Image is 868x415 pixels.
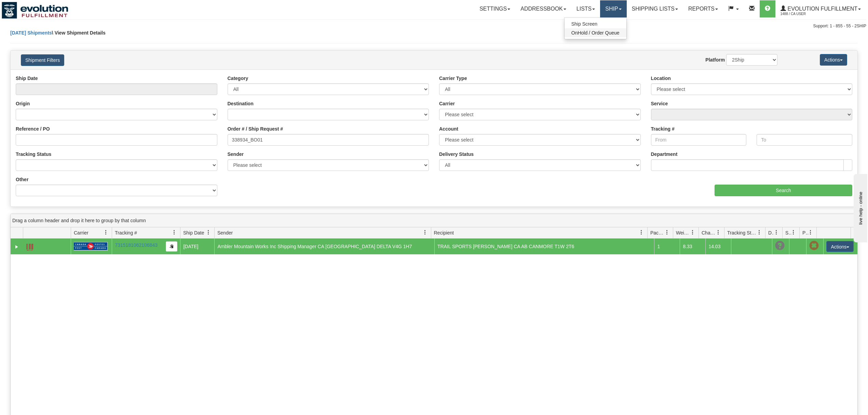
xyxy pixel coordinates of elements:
label: Other [16,176,28,183]
div: live help - online [5,6,63,11]
td: [DATE] [180,239,214,254]
a: OnHold / Order Queue [565,28,626,37]
td: TRAIL SPORTS [PERSON_NAME] CA AB CANMORE T1W 2T6 [434,239,654,254]
td: 8.33 [680,239,705,254]
span: Shipment Issues [785,229,791,236]
label: Tracking # [651,125,675,132]
label: Destination [228,100,254,107]
span: Pickup Status [802,229,808,236]
button: Actions [820,54,847,66]
span: Charge [702,229,716,236]
span: Recipient [434,229,454,236]
span: Evolution Fulfillment [786,6,857,12]
a: Addressbook [515,0,571,17]
span: Sender [217,229,233,236]
div: Support: 1 - 855 - 55 - 2SHIP [2,23,866,29]
span: 1488 / CA User [781,11,832,17]
button: Actions [826,241,854,252]
a: Reports [683,0,723,17]
label: Tracking Status [16,151,51,158]
span: Delivery Status [768,229,774,236]
span: Unknown [775,241,785,251]
span: Ship Screen [571,21,597,27]
a: Recipient filter column settings [636,227,647,238]
label: Delivery Status [439,151,474,158]
label: Sender [228,151,244,158]
span: Ship Date [183,229,204,236]
a: Settings [474,0,515,17]
input: To [757,134,852,146]
img: logo1488.jpg [2,2,68,19]
a: Lists [571,0,600,17]
a: Expand [13,243,20,250]
input: From [651,134,747,146]
label: Platform [705,56,725,63]
a: Pickup Status filter column settings [805,227,816,238]
img: 20 - Canada Post [74,242,107,251]
a: Shipment Issues filter column settings [788,227,799,238]
a: Charge filter column settings [713,227,724,238]
label: Service [651,100,668,107]
a: [DATE] Shipments [10,30,52,36]
a: Delivery Status filter column settings [771,227,782,238]
label: Reference / PO [16,125,50,132]
label: Order # / Ship Request # [228,125,283,132]
input: Search [715,185,852,196]
a: Weight filter column settings [687,227,699,238]
span: Packages [650,229,665,236]
label: Carrier [439,100,455,107]
button: Shipment Filters [21,54,64,66]
a: Carrier filter column settings [100,227,112,238]
a: Sender filter column settings [419,227,431,238]
span: Weight [676,229,690,236]
a: Tracking # filter column settings [168,227,180,238]
a: 7315181062106843 [115,242,158,248]
span: Pickup Not Assigned [809,241,819,251]
a: Ship Screen [565,19,626,28]
label: Origin [16,100,30,107]
a: Shipping lists [627,0,683,17]
label: Ship Date [16,75,38,82]
span: Tracking Status [727,229,757,236]
span: Tracking # [115,229,137,236]
a: Packages filter column settings [661,227,673,238]
td: Ambler Mountain Works Inc Shipping Manager CA [GEOGRAPHIC_DATA] DELTA V4G 1H7 [214,239,434,254]
button: Copy to clipboard [166,241,177,252]
label: Carrier Type [439,75,467,82]
span: Carrier [74,229,89,236]
span: OnHold / Order Queue [571,30,620,36]
td: 1 [654,239,680,254]
div: grid grouping header [11,214,857,227]
label: Account [439,125,458,132]
iframe: chat widget [852,173,867,242]
td: 14.03 [705,239,731,254]
a: Label [26,241,33,252]
a: Ship Date filter column settings [203,227,214,238]
label: Location [651,75,671,82]
span: \ View Shipment Details [52,30,106,36]
a: Evolution Fulfillment 1488 / CA User [775,0,866,17]
label: Department [651,151,678,158]
a: Ship [600,0,626,17]
a: Tracking Status filter column settings [754,227,765,238]
label: Category [228,75,248,82]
